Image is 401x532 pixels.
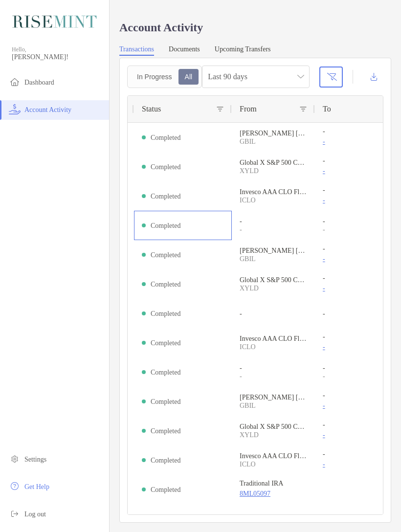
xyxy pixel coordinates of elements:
p: - [323,156,390,165]
p: - [240,225,307,234]
p: Completed [151,396,180,408]
p: - [323,310,390,318]
p: Completed [151,190,180,202]
span: From [240,105,257,113]
span: Settings [24,456,46,463]
p: - [323,332,390,341]
p: Global X S&P 500 Covered Call ETF [240,422,307,431]
img: get-help icon [9,480,21,492]
p: - [323,391,390,399]
p: - [323,225,390,234]
p: Completed [151,366,180,378]
img: household icon [9,76,21,88]
p: - [323,364,390,372]
span: Get Help [24,483,49,490]
img: settings icon [9,453,21,465]
p: - [323,372,390,380]
p: - [323,186,390,194]
span: Log out [24,510,46,518]
a: - [323,194,390,206]
p: - [323,450,390,458]
img: Zoe Logo [12,4,97,39]
a: 8ML05097 [240,488,307,500]
a: - [323,135,390,148]
p: Invesco AAA CLO Floating Rate Note ETF [240,188,307,196]
p: - [240,372,307,380]
a: Upcoming Transfers [215,45,271,56]
p: - [323,421,390,429]
span: Last 90 days [208,66,304,88]
a: Documents [169,45,200,56]
p: GBIL [240,137,307,146]
p: - [240,310,307,318]
p: XYLD [240,167,307,175]
p: Completed [151,454,180,466]
a: - [323,253,390,265]
p: GBIL [240,401,307,410]
img: logout icon [9,508,21,519]
a: Transactions [119,45,154,56]
a: - [323,282,390,294]
span: Status [142,105,161,113]
span: Dashboard [24,79,54,86]
button: Clear filters [319,66,343,88]
p: Completed [151,337,180,349]
a: - [323,429,390,441]
p: Completed [151,132,180,144]
p: GBIL [240,255,307,263]
p: Completed [151,161,180,173]
p: Completed [151,425,180,437]
p: Global X S&P 500 Covered Call ETF [240,276,307,284]
p: XYLD [240,284,307,292]
p: Traditional IRA [240,479,307,488]
p: Goldman Sachs Access Treasury 0-1 Year ETF [240,393,307,401]
a: - [323,165,390,177]
span: [PERSON_NAME]! [12,53,103,61]
p: Invesco AAA CLO Floating Rate Note ETF [240,452,307,460]
p: ICLO [240,343,307,351]
div: In Progress [132,70,178,84]
a: - [323,399,390,412]
p: Goldman Sachs Access Treasury 0-1 Year ETF [240,246,307,255]
p: - [240,217,307,225]
p: Invesco AAA CLO Floating Rate Note ETF [240,334,307,343]
p: Completed [151,484,180,496]
img: activity icon [9,103,21,115]
p: - [240,364,307,372]
span: Account Activity [24,106,71,113]
p: Global X S&P 500 Covered Call ETF [240,158,307,167]
a: - [323,458,390,470]
span: To [323,105,331,113]
p: Completed [151,278,180,290]
p: ICLO [240,460,307,468]
p: Completed [151,220,180,232]
p: - [323,274,390,282]
p: - [323,244,390,253]
p: Account Activity [119,22,391,34]
p: - [323,217,390,225]
p: ICLO [240,196,307,204]
p: - [323,127,390,135]
a: - [323,341,390,353]
p: XYLD [240,431,307,439]
p: Completed [151,308,180,320]
p: Goldman Sachs Access Treasury 0-1 Year ETF [240,129,307,137]
div: All [179,70,198,84]
div: segmented control [127,66,202,88]
p: Completed [151,249,180,261]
